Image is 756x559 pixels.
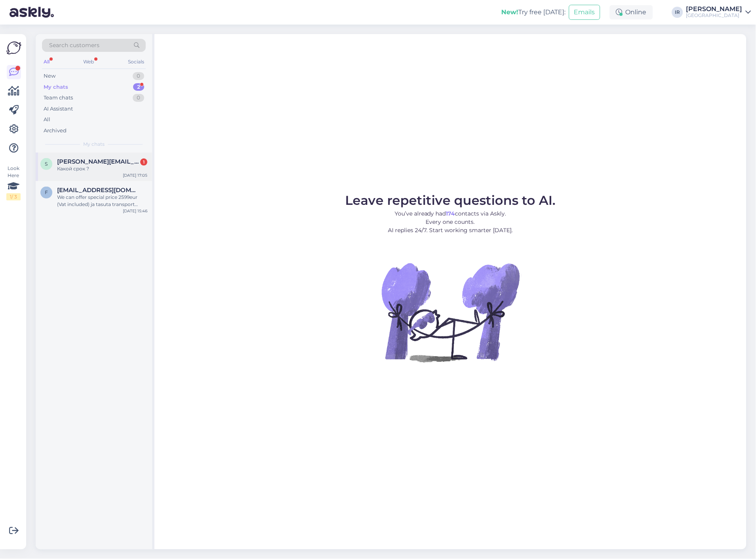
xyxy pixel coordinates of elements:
[57,194,147,208] div: We can offer special price 2599eur (Vat included) ja tasuta transport ukseni
[672,7,683,18] div: IR
[44,116,50,124] div: All
[83,141,105,148] span: My chats
[502,8,566,17] div: Try free [DATE]:
[569,5,600,20] button: Emails
[133,72,144,80] div: 0
[44,94,73,102] div: Team chats
[123,172,147,178] div: [DATE] 17:05
[57,158,139,165] span: sergey.makaryan@axs.eu
[610,5,653,19] div: Online
[42,57,51,67] div: All
[379,241,522,383] img: No Chat active
[44,72,55,80] div: New
[686,6,743,12] div: [PERSON_NAME]
[446,210,455,217] b: 174
[6,165,21,200] div: Look Here
[6,193,21,200] div: 1 / 3
[123,208,147,214] div: [DATE] 15:46
[346,193,556,208] span: Leave repetitive questions to AI.
[502,8,519,16] b: New!
[140,158,147,166] div: 1
[45,189,48,195] span: f
[346,210,556,235] p: You’ve already had contacts via Askly. Every one counts. AI replies 24/7. Start working smarter [...
[44,105,73,113] div: AI Assistant
[133,94,144,102] div: 0
[57,187,139,194] span: fortevar@gmail.com
[49,41,99,50] span: Search customers
[57,165,147,172] div: Какой срок ?
[133,83,144,91] div: 2
[82,57,96,67] div: Web
[126,57,146,67] div: Socials
[686,12,743,19] div: [GEOGRAPHIC_DATA]
[44,83,68,91] div: My chats
[45,161,48,167] span: s
[6,40,21,55] img: Askly Logo
[44,127,67,135] div: Archived
[686,6,751,19] a: [PERSON_NAME][GEOGRAPHIC_DATA]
